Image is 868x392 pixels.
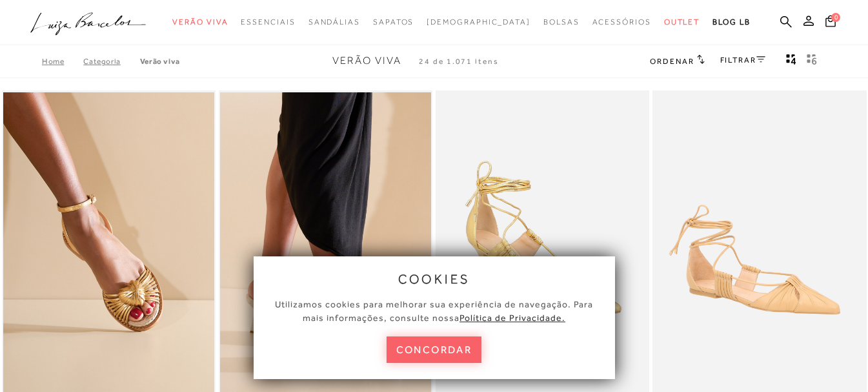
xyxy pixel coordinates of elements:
a: noSubCategoriesText [373,10,414,34]
span: Essenciais [241,17,295,26]
a: noSubCategoriesText [172,10,228,34]
span: Bolsas [543,17,580,26]
span: 0 [831,13,840,22]
a: noSubCategoriesText [543,10,580,34]
a: noSubCategoriesText [592,10,651,34]
a: noSubCategoriesText [427,10,530,34]
span: cookies [398,272,470,286]
span: Verão Viva [172,17,228,26]
span: BLOG LB [712,17,750,26]
span: Outlet [664,17,700,26]
a: Categoria [83,57,139,66]
span: 24 de 1.071 itens [419,57,499,66]
a: noSubCategoriesText [241,10,295,34]
span: Acessórios [592,17,651,26]
button: gridText6Desc [803,53,821,70]
span: Ordenar [650,57,694,66]
a: Verão Viva [140,57,180,66]
a: noSubCategoriesText [664,10,700,34]
span: Sandálias [308,17,360,26]
a: Home [42,57,83,66]
span: Sapatos [373,17,414,26]
a: FILTRAR [720,56,765,65]
span: Verão Viva [332,55,401,67]
span: Utilizamos cookies para melhorar sua experiência de navegação. Para mais informações, consulte nossa [275,299,593,323]
a: noSubCategoriesText [308,10,360,34]
a: Política de Privacidade. [459,313,565,323]
a: BLOG LB [712,10,750,34]
button: concordar [387,336,482,363]
button: 0 [822,14,840,32]
span: [DEMOGRAPHIC_DATA] [427,17,530,26]
button: Mostrar 4 produtos por linha [782,53,800,70]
